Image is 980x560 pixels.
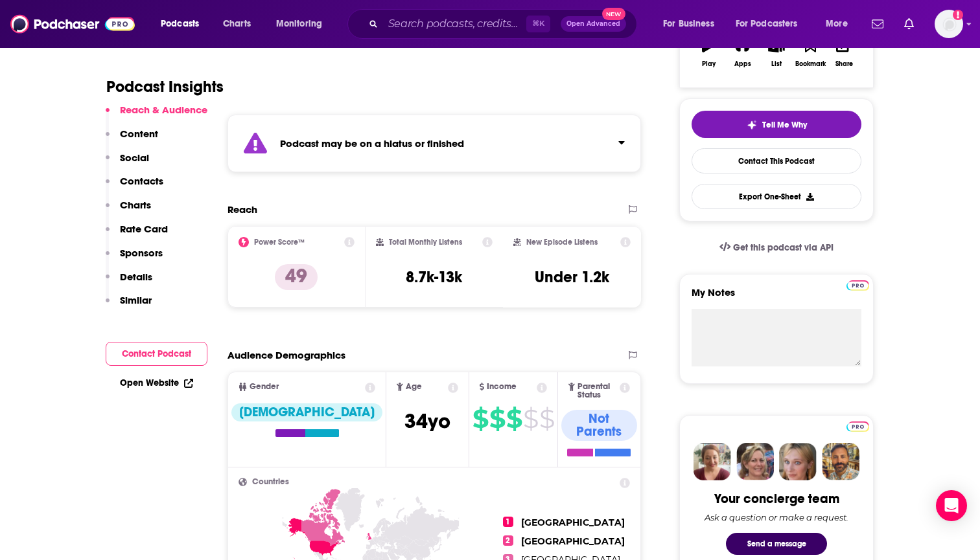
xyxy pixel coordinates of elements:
button: open menu [817,14,864,34]
p: Content [120,128,158,140]
div: Play [702,60,716,68]
button: Bookmark [793,29,827,76]
div: Bookmark [795,60,826,68]
button: Details [106,271,152,295]
span: Get this podcast via API [733,242,834,253]
input: Search podcasts, credits, & more... [383,14,526,34]
h2: Power Score™ [254,238,305,247]
div: Your concierge team [714,491,839,507]
button: open menu [654,14,730,34]
button: Contact Podcast [106,342,207,366]
a: Show notifications dropdown [899,13,919,35]
img: Podchaser - Follow, Share and Rate Podcasts [10,12,135,36]
button: Social [106,151,149,175]
button: Play [692,29,725,76]
span: Age [406,383,422,391]
button: tell me why sparkleTell Me Why [692,111,861,138]
span: $ [506,409,522,429]
span: $ [489,409,505,429]
h2: New Episode Listens [526,238,598,247]
span: $ [472,409,488,429]
span: $ [539,409,554,429]
span: 1 [503,517,513,527]
span: Gender [250,383,279,391]
button: Similar [106,294,152,318]
h2: Reach [227,203,257,216]
span: ⌘ K [526,16,550,32]
span: 34 yo [404,409,450,434]
span: New [602,8,625,20]
span: $ [523,409,538,429]
h2: Total Monthly Listens [389,238,462,247]
img: Barbara Profile [736,443,774,480]
a: Charts [215,14,259,34]
p: Reach & Audience [120,104,207,116]
a: Contact This Podcast [692,148,861,174]
div: Share [835,60,853,68]
span: Monitoring [276,15,322,33]
span: Logged in as alignPR [935,10,963,38]
span: 2 [503,535,513,546]
a: Pro website [846,278,869,291]
button: Export One-Sheet [692,184,861,209]
span: For Business [663,15,714,33]
button: List [760,29,793,76]
button: Show profile menu [935,10,963,38]
svg: Add a profile image [953,10,963,20]
span: Income [487,383,517,391]
span: [GEOGRAPHIC_DATA] [521,517,625,528]
a: Open Website [120,377,193,388]
span: [GEOGRAPHIC_DATA] [521,535,625,547]
p: Charts [120,199,151,211]
a: Pro website [846,420,869,432]
a: Show notifications dropdown [867,13,889,35]
div: Not Parents [561,410,637,441]
p: Contacts [120,175,163,187]
p: 49 [275,264,318,290]
button: Apps [725,29,759,76]
button: Sponsors [106,247,163,271]
span: Open Advanced [566,21,620,27]
p: Rate Card [120,223,168,235]
p: Social [120,151,149,164]
button: Content [106,128,158,151]
p: Sponsors [120,247,163,259]
a: Get this podcast via API [709,232,844,263]
button: Charts [106,199,151,223]
span: Charts [223,15,251,33]
span: For Podcasters [736,15,798,33]
div: List [771,60,782,68]
span: Parental Status [577,383,618,399]
img: Jules Profile [779,443,817,480]
button: Rate Card [106,223,168,247]
button: open menu [267,14,339,34]
strong: Podcast may be on a hiatus or finished [280,137,464,150]
img: Podchaser Pro [846,421,869,432]
img: Podchaser Pro [846,280,869,291]
h1: Podcast Insights [106,77,224,96]
img: tell me why sparkle [747,120,757,130]
button: Open AdvancedNew [561,16,626,32]
span: Tell Me Why [762,120,807,130]
div: Apps [734,60,751,68]
img: Sydney Profile [694,443,731,480]
div: Open Intercom Messenger [936,490,967,521]
div: Ask a question or make a request. [705,512,848,522]
button: open menu [727,14,817,34]
section: Click to expand status details [227,115,641,172]
span: Podcasts [161,15,199,33]
p: Details [120,271,152,283]
img: User Profile [935,10,963,38]
span: Countries [252,478,289,486]
button: Contacts [106,175,163,199]
h3: Under 1.2k [535,267,609,287]
label: My Notes [692,286,861,309]
div: Search podcasts, credits, & more... [360,9,649,39]
div: [DEMOGRAPHIC_DATA] [231,403,382,421]
button: Send a message [726,533,827,555]
button: open menu [152,14,216,34]
button: Share [828,29,861,76]
span: More [826,15,848,33]
h3: 8.7k-13k [406,267,462,287]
